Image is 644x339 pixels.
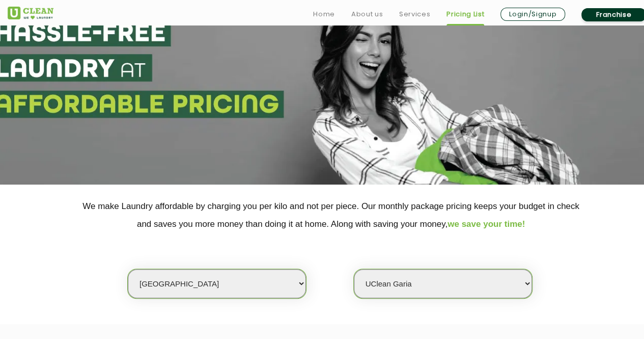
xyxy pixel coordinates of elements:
[447,219,525,229] span: we save your time!
[500,8,565,21] a: Login/Signup
[351,8,383,20] a: About us
[313,8,335,20] a: Home
[399,8,430,20] a: Services
[446,8,484,20] a: Pricing List
[8,7,53,19] img: UClean Laundry and Dry Cleaning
